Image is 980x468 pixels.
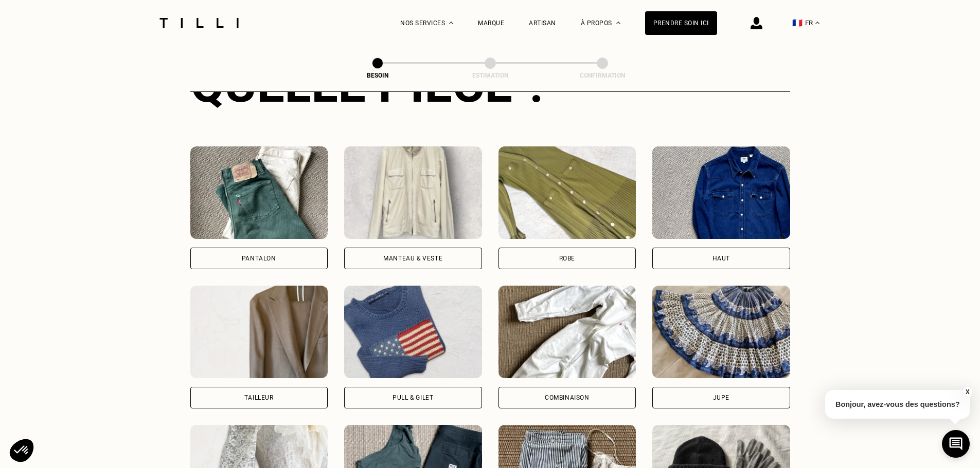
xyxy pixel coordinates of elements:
[712,255,730,261] div: Haut
[344,146,482,239] img: Tilli retouche votre Manteau & Veste
[439,72,542,79] div: Estimation
[545,395,590,401] div: Combinaison
[393,395,433,401] div: Pull & gilet
[344,286,482,378] img: Tilli retouche votre Pull & gilet
[244,395,274,401] div: Tailleur
[498,286,636,378] img: Tilli retouche votre Combinaison
[713,395,729,401] div: Jupe
[616,22,620,24] img: Menu déroulant à propos
[825,390,970,419] p: Bonjour, avez-vous des questions?
[478,20,504,27] a: Marque
[652,146,790,239] img: Tilli retouche votre Haut
[449,22,453,24] img: Menu déroulant
[498,146,636,239] img: Tilli retouche votre Robe
[962,386,972,398] button: X
[156,18,242,28] img: Logo du service de couturière Tilli
[652,286,790,378] img: Tilli retouche votre Jupe
[383,255,442,261] div: Manteau & Veste
[559,255,575,261] div: Robe
[645,11,717,35] a: Prendre soin ici
[815,22,819,24] img: menu déroulant
[190,146,328,239] img: Tilli retouche votre Pantalon
[242,255,276,261] div: Pantalon
[551,72,654,79] div: Confirmation
[529,20,556,27] a: Artisan
[751,17,762,29] img: icône connexion
[792,18,803,28] span: 🇫🇷
[326,72,429,79] div: Besoin
[190,286,328,378] img: Tilli retouche votre Tailleur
